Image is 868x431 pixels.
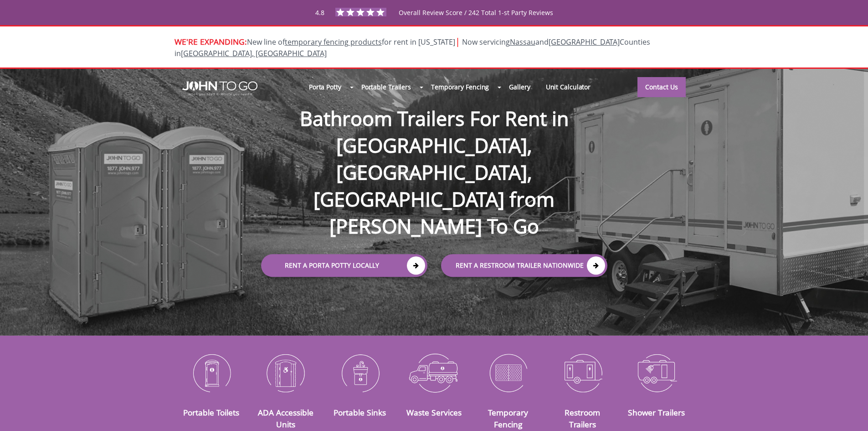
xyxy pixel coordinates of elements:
[455,35,460,47] span: |
[285,37,382,47] a: temporary fencing products
[406,407,462,418] a: Waste Services
[423,77,497,97] a: Temporary Fencing
[488,407,528,430] a: Temporary Fencing
[329,349,390,396] img: Portable-Sinks-icon_N.png
[175,36,247,47] span: WE'RE EXPANDING:
[315,8,324,17] span: 4.8
[261,254,427,277] a: Rent a Porta Potty Locally
[627,349,687,396] img: Shower-Trailers-icon_N.png
[404,349,464,396] img: Waste-Services-icon_N.png
[301,77,349,97] a: Porta Potty
[183,407,239,418] a: Portable Toilets
[501,77,538,97] a: Gallery
[478,349,539,396] img: Temporary-Fencing-cion_N.png
[175,37,650,58] span: New line of for rent in [US_STATE]
[258,407,313,430] a: ADA Accessible Units
[181,349,242,396] img: Portable-Toilets-icon_N.png
[538,77,599,97] a: Unit Calculator
[549,37,620,47] a: [GEOGRAPHIC_DATA]
[182,81,257,96] img: JOHN to go
[334,407,386,418] a: Portable Sinks
[252,76,616,240] h1: Bathroom Trailers For Rent in [GEOGRAPHIC_DATA], [GEOGRAPHIC_DATA], [GEOGRAPHIC_DATA] from [PERSO...
[354,77,419,97] a: Portable Trailers
[510,37,535,47] a: Nassau
[628,407,685,418] a: Shower Trailers
[441,254,607,277] a: rent a RESTROOM TRAILER Nationwide
[181,48,327,58] a: [GEOGRAPHIC_DATA], [GEOGRAPHIC_DATA]
[399,8,553,35] span: Overall Review Score / 242 Total 1-st Party Reviews
[565,407,600,430] a: Restroom Trailers
[637,77,686,97] a: Contact Us
[175,37,650,58] span: Now servicing and Counties in
[552,349,613,396] img: Restroom-Trailers-icon_N.png
[255,349,316,396] img: ADA-Accessible-Units-icon_N.png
